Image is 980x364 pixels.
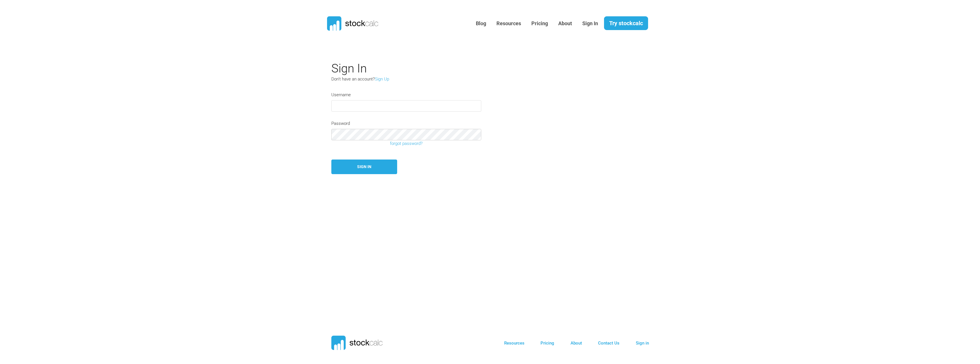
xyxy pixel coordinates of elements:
[327,140,486,147] a: forgot password?
[541,341,554,346] a: Pricing
[504,341,524,346] a: Resources
[331,76,463,82] p: Don't have an account?
[604,16,648,30] a: Try stockcalc
[527,17,552,31] a: Pricing
[554,17,576,31] a: About
[571,341,582,346] a: About
[598,341,619,346] a: Contact Us
[472,17,490,31] a: Blog
[578,17,602,31] a: Sign In
[331,160,397,174] button: Sign In
[331,61,595,76] h2: Sign In
[375,76,389,82] a: Sign Up
[636,341,649,346] a: Sign in
[331,120,350,127] label: Password
[492,17,525,31] a: Resources
[331,92,351,98] label: Username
